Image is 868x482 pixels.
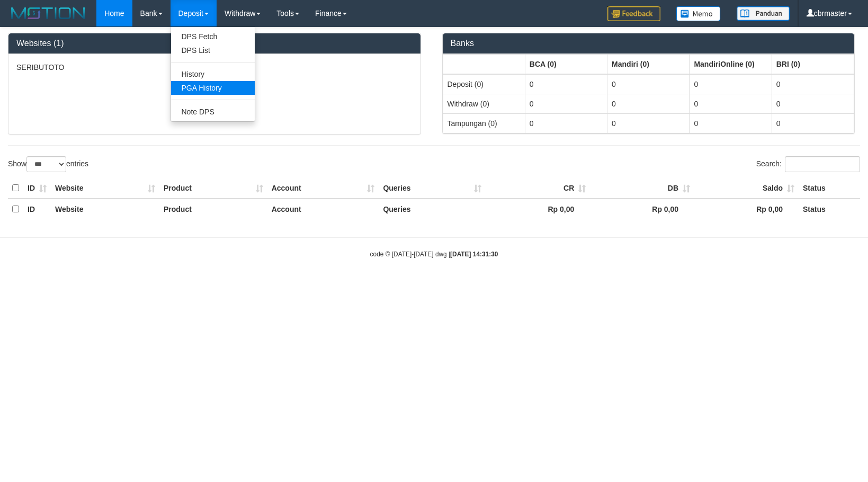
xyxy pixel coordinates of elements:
[171,81,255,95] a: PGA History
[799,178,860,199] th: Status
[607,6,660,21] img: Feedback.jpg
[8,156,88,172] label: Show entries
[525,113,607,133] td: 0
[443,113,525,133] td: Tampungan (0)
[267,178,379,199] th: Account
[690,94,772,113] td: 0
[379,199,486,219] th: Queries
[159,178,267,199] th: Product
[443,94,525,113] td: Withdraw (0)
[171,105,255,119] a: Note DPS
[690,113,772,133] td: 0
[525,74,607,94] td: 0
[51,178,159,199] th: Website
[370,251,498,258] small: code © [DATE]-[DATE] dwg |
[590,178,694,199] th: DB
[607,74,690,94] td: 0
[772,94,854,113] td: 0
[16,39,413,48] h3: Websites (1)
[171,67,255,81] a: History
[486,178,590,199] th: CR
[26,156,66,172] select: Showentries
[443,54,525,74] th: Group: activate to sort column ascending
[443,74,525,94] td: Deposit (0)
[23,199,51,219] th: ID
[772,113,854,133] td: 0
[772,74,854,94] td: 0
[525,94,607,113] td: 0
[694,178,799,199] th: Saldo
[379,178,486,199] th: Queries
[690,54,772,74] th: Group: activate to sort column ascending
[171,30,255,43] a: DPS Fetch
[690,74,772,94] td: 0
[159,199,267,219] th: Product
[607,113,690,133] td: 0
[772,54,854,74] th: Group: activate to sort column ascending
[694,199,799,219] th: Rp 0,00
[486,199,590,219] th: Rp 0,00
[785,156,860,172] input: Search:
[590,199,694,219] th: Rp 0,00
[51,199,159,219] th: Website
[8,5,88,21] img: MOTION_logo.png
[171,43,255,57] a: DPS List
[799,199,860,219] th: Status
[16,62,413,73] p: SERIBUTOTO
[23,178,51,199] th: ID
[676,6,721,21] img: Button%20Memo.svg
[267,199,379,219] th: Account
[450,251,498,258] strong: [DATE] 14:31:30
[737,6,790,21] img: panduan.png
[525,54,607,74] th: Group: activate to sort column ascending
[756,156,860,172] label: Search:
[607,54,690,74] th: Group: activate to sort column ascending
[451,39,847,48] h3: Banks
[607,94,690,113] td: 0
